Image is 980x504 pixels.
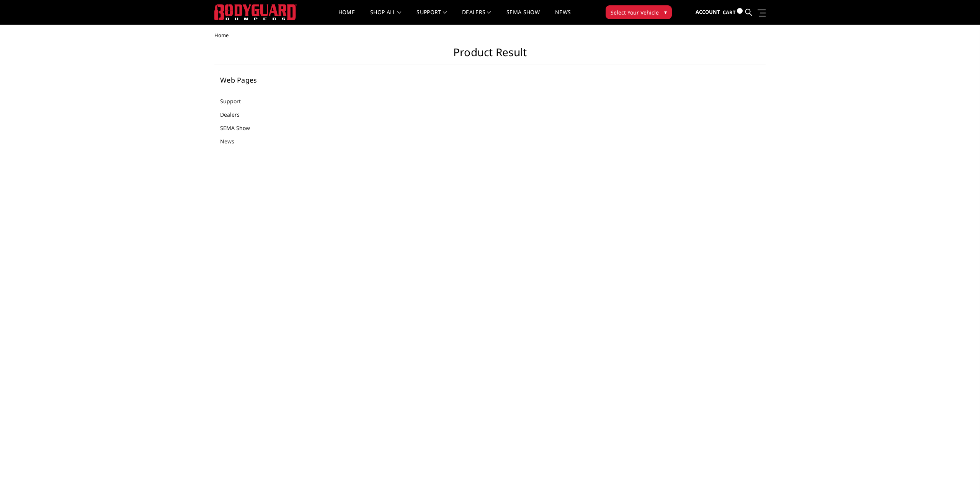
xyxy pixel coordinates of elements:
span: Cart [723,9,736,16]
button: Select Your Vehicle [606,5,672,19]
a: Support [220,97,250,105]
img: BODYGUARD BUMPERS [214,4,297,20]
a: Cart [723,2,743,23]
a: News [555,10,571,24]
h1: Product Result [214,46,766,65]
span: Home [214,32,229,39]
a: SEMA Show [506,10,540,24]
a: Support [416,10,447,24]
span: Account [696,8,720,15]
h5: Web Pages [220,76,314,83]
span: Select Your Vehicle [611,8,659,16]
a: Home [338,10,355,24]
a: SEMA Show [220,124,260,132]
a: Account [696,2,720,23]
a: Dealers [462,10,491,24]
a: Dealers [220,111,249,119]
span: ▾ [664,8,667,16]
a: shop all [370,10,401,24]
a: News [220,137,244,145]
